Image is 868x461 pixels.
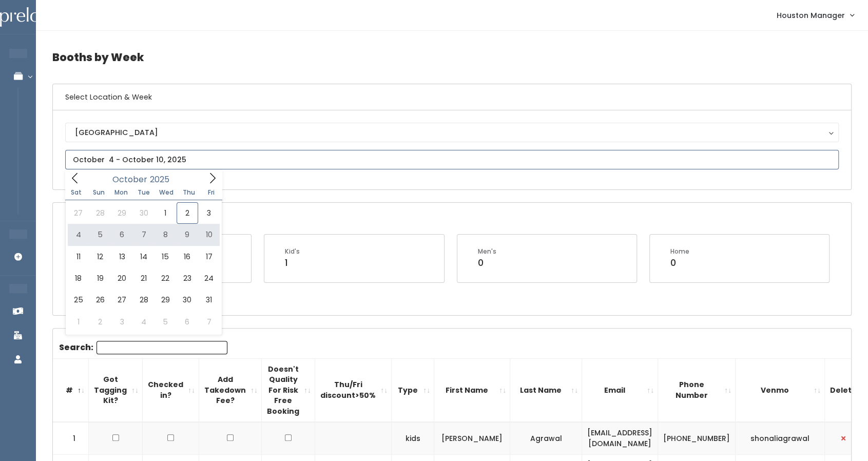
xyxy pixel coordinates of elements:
div: [GEOGRAPHIC_DATA] [75,127,829,138]
td: shonaliagrawal [736,422,825,454]
h4: Booths by Week [52,43,852,71]
th: Last Name: activate to sort column ascending [510,358,582,422]
span: October 9, 2025 [177,224,198,245]
th: Checked in?: activate to sort column ascending [143,358,199,422]
span: October 3, 2025 [198,202,220,224]
a: Houston Manager [766,4,864,26]
span: October 14, 2025 [133,246,155,267]
th: Type: activate to sort column ascending [392,358,434,422]
span: October 31, 2025 [198,289,220,311]
span: October 6, 2025 [111,224,132,245]
span: October 4, 2025 [68,224,89,245]
span: Sat [65,189,88,196]
span: October 2, 2025 [177,202,198,224]
span: October 23, 2025 [177,267,198,289]
div: 0 [478,256,496,270]
span: October 15, 2025 [155,246,176,267]
span: Houston Manager [777,10,845,21]
th: #: activate to sort column descending [53,358,89,422]
span: November 4, 2025 [133,311,155,333]
th: Thu/Fri discount&gt;50%: activate to sort column ascending [315,358,392,422]
div: 0 [670,256,689,270]
span: October 7, 2025 [133,224,155,245]
span: Thu [178,189,200,196]
div: Home [670,247,689,256]
span: October 12, 2025 [89,246,111,267]
span: October 30, 2025 [177,289,198,311]
input: Search: [97,341,227,354]
span: November 7, 2025 [198,311,220,333]
th: Got Tagging Kit?: activate to sort column ascending [89,358,143,422]
span: November 6, 2025 [177,311,198,333]
span: October 22, 2025 [155,267,176,289]
span: November 3, 2025 [111,311,132,333]
span: October 1, 2025 [155,202,176,224]
span: October 29, 2025 [155,289,176,311]
div: 1 [285,256,300,270]
input: Year [147,173,178,186]
th: Add Takedown Fee?: activate to sort column ascending [199,358,262,422]
button: [GEOGRAPHIC_DATA] [65,123,839,142]
span: Sun [87,189,110,196]
span: October 10, 2025 [198,224,220,245]
td: [EMAIL_ADDRESS][DOMAIN_NAME] [582,422,658,454]
th: Doesn't Quality For Risk Free Booking : activate to sort column ascending [262,358,315,422]
span: October 17, 2025 [198,246,220,267]
span: November 5, 2025 [155,311,176,333]
span: November 2, 2025 [89,311,111,333]
td: kids [392,422,434,454]
div: Men's [478,247,496,256]
span: October 8, 2025 [155,224,176,245]
th: Venmo: activate to sort column ascending [736,358,825,422]
span: October 24, 2025 [198,267,220,289]
label: Search: [59,341,227,354]
span: October 25, 2025 [68,289,89,311]
input: October 4 - October 10, 2025 [65,150,839,169]
span: Tue [132,189,155,196]
span: October [112,176,147,184]
span: October 21, 2025 [133,267,155,289]
span: October 16, 2025 [177,246,198,267]
span: October 5, 2025 [89,224,111,245]
span: Fri [200,189,223,196]
span: September 28, 2025 [89,202,111,224]
td: [PHONE_NUMBER] [658,422,736,454]
td: [PERSON_NAME] [434,422,510,454]
span: October 13, 2025 [111,246,132,267]
td: 1 [53,422,89,454]
span: September 27, 2025 [68,202,89,224]
span: September 30, 2025 [133,202,155,224]
th: Phone Number: activate to sort column ascending [658,358,736,422]
span: October 28, 2025 [133,289,155,311]
span: September 29, 2025 [111,202,132,224]
th: First Name: activate to sort column ascending [434,358,510,422]
span: October 26, 2025 [89,289,111,311]
span: October 11, 2025 [68,246,89,267]
span: October 18, 2025 [68,267,89,289]
span: October 20, 2025 [111,267,132,289]
span: Mon [110,189,132,196]
span: October 19, 2025 [89,267,111,289]
th: Email: activate to sort column ascending [582,358,658,422]
div: Kid's [285,247,300,256]
h6: Select Location & Week [53,84,851,110]
span: November 1, 2025 [68,311,89,333]
td: Agrawal [510,422,582,454]
span: October 27, 2025 [111,289,132,311]
span: Wed [155,189,178,196]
